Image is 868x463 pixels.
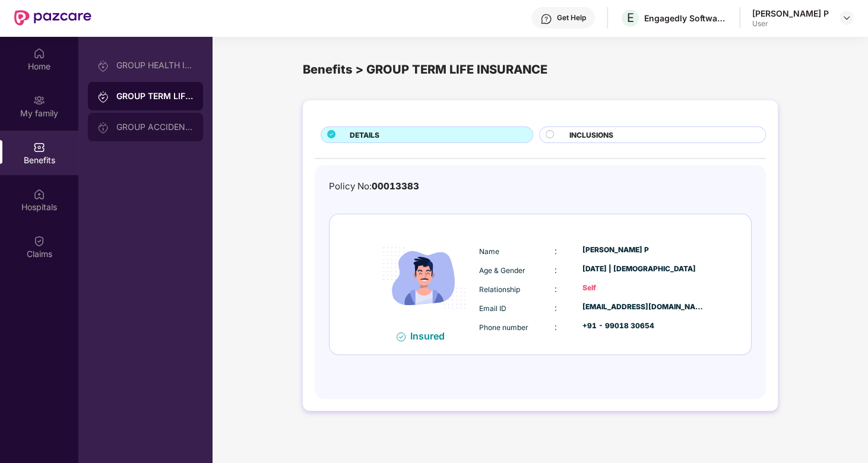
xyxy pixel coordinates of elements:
[397,332,406,341] img: svg+xml;base64,PHN2ZyB4bWxucz0iaHR0cDovL3d3dy53My5vcmcvMjAwMC9zdmciIHdpZHRoPSIxNiIgaGVpZ2h0PSIxNi...
[479,285,519,294] span: Relationship
[116,90,194,102] div: GROUP TERM LIFE INSURANCE
[479,247,499,256] span: Name
[97,122,109,134] img: svg+xml;base64,PHN2ZyB3aWR0aD0iMjAiIGhlaWdodD0iMjAiIHZpZXdCb3g9IjAgMCAyMCAyMCIgZmlsbD0ibm9uZSIgeG...
[554,246,556,256] span: :
[752,8,829,19] div: [PERSON_NAME] P
[116,122,194,132] div: GROUP ACCIDENTAL INSURANCE
[557,13,586,23] div: Get Help
[569,129,613,141] span: INCLUSIONS
[582,264,705,275] div: [DATE] | [DEMOGRAPHIC_DATA]
[582,283,705,294] div: Self
[33,94,45,106] img: svg+xml;base64,PHN2ZyB3aWR0aD0iMjAiIGhlaWdodD0iMjAiIHZpZXdCb3g9IjAgMCAyMCAyMCIgZmlsbD0ibm9uZSIgeG...
[554,284,556,294] span: :
[842,13,851,23] img: svg+xml;base64,PHN2ZyBpZD0iRHJvcGRvd24tMzJ4MzIiIHhtbG5zPSJodHRwOi8vd3d3LnczLm9yZy8yMDAwL3N2ZyIgd2...
[116,61,194,70] div: GROUP HEALTH INSURANCE
[97,60,109,72] img: svg+xml;base64,PHN2ZyB3aWR0aD0iMjAiIGhlaWdodD0iMjAiIHZpZXdCb3g9IjAgMCAyMCAyMCIgZmlsbD0ibm9uZSIgeG...
[752,19,829,28] div: User
[554,265,556,275] span: :
[644,12,727,24] div: Engagedly Software India Private Limited
[582,302,705,313] div: [EMAIL_ADDRESS][DOMAIN_NAME]
[410,330,452,342] div: Insured
[33,235,45,247] img: svg+xml;base64,PHN2ZyBpZD0iQ2xhaW0iIHhtbG5zPSJodHRwOi8vd3d3LnczLm9yZy8yMDAwL3N2ZyIgd2lkdGg9IjIwIi...
[479,304,506,313] span: Email ID
[479,323,528,332] span: Phone number
[33,47,45,59] img: svg+xml;base64,PHN2ZyBpZD0iSG9tZSIgeG1sbnM9Imh0dHA6Ly93d3cudzMub3JnLzIwMDAvc3ZnIiB3aWR0aD0iMjAiIG...
[540,13,552,25] img: svg+xml;base64,PHN2ZyBpZD0iSGVscC0zMngzMiIgeG1sbnM9Imh0dHA6Ly93d3cudzMub3JnLzIwMDAvc3ZnIiB3aWR0aD...
[329,179,419,194] div: Policy No:
[97,91,109,103] img: svg+xml;base64,PHN2ZyB3aWR0aD0iMjAiIGhlaWdodD0iMjAiIHZpZXdCb3g9IjAgMCAyMCAyMCIgZmlsbD0ibm9uZSIgeG...
[33,188,45,200] img: svg+xml;base64,PHN2ZyBpZD0iSG9zcGl0YWxzIiB4bWxucz0iaHR0cDovL3d3dy53My5vcmcvMjAwMC9zdmciIHdpZHRoPS...
[554,303,556,313] span: :
[627,11,634,25] span: E
[33,141,45,153] img: svg+xml;base64,PHN2ZyBpZD0iQmVuZWZpdHMiIHhtbG5zPSJodHRwOi8vd3d3LnczLm9yZy8yMDAwL3N2ZyIgd2lkdGg9Ij...
[350,129,379,141] span: DETAILS
[582,321,705,332] div: +91 - 99018 30654
[373,226,476,329] img: icon
[554,322,556,332] span: :
[582,245,705,256] div: [PERSON_NAME] P
[479,266,525,275] span: Age & Gender
[303,61,778,80] div: Benefits > GROUP TERM LIFE INSURANCE
[14,10,91,26] img: New Pazcare Logo
[372,180,419,192] span: 00013383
